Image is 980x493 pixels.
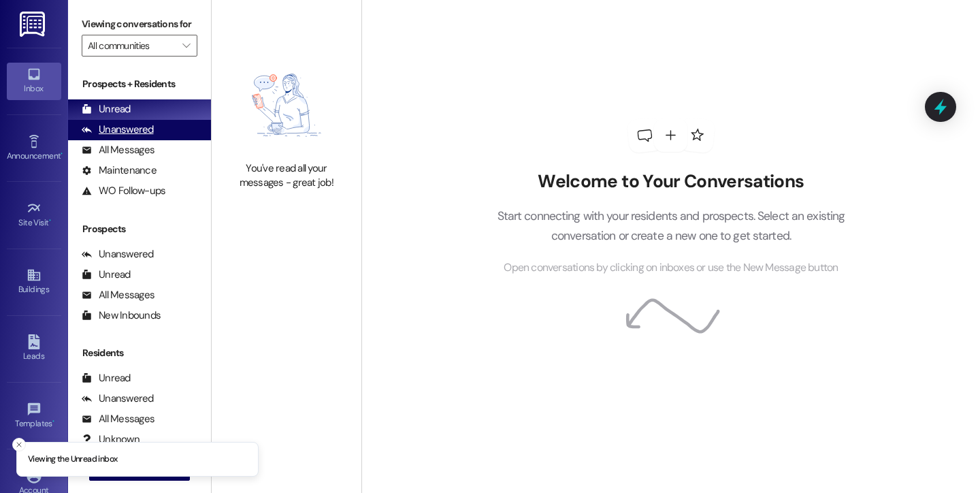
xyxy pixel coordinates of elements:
span: • [61,149,63,159]
a: Templates • [7,398,61,434]
p: Viewing the Unread inbox [28,454,117,466]
div: Unread [82,102,131,116]
div: Prospects [68,222,211,236]
div: Residents [68,346,211,360]
img: empty-state [227,56,346,155]
button: Close toast [12,438,26,451]
div: All Messages [82,288,154,302]
div: WO Follow-ups [82,184,165,198]
div: You've read all your messages - great job! [227,161,346,191]
label: Viewing conversations for [82,14,197,35]
span: • [52,417,54,426]
a: Buildings [7,264,61,300]
span: Open conversations by clicking on inboxes or use the New Message button [504,259,838,276]
div: Unread [82,371,131,385]
input: All communities [88,35,176,57]
div: Unanswered [82,123,154,137]
a: Inbox [7,63,61,99]
div: All Messages [82,143,154,157]
div: Unanswered [82,392,154,406]
a: Leads [7,330,61,367]
div: Maintenance [82,163,157,178]
a: Site Visit • [7,197,61,234]
div: Unread [82,268,131,282]
div: New Inbounds [82,308,161,323]
img: ResiDesk Logo [20,12,48,37]
div: All Messages [82,412,154,426]
p: Start connecting with your residents and prospects. Select an existing conversation or create a n... [476,206,866,245]
div: Unanswered [82,247,154,261]
h2: Welcome to Your Conversations [476,171,866,193]
span: • [49,216,51,225]
div: Prospects + Residents [68,77,211,91]
i:  [182,40,190,51]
